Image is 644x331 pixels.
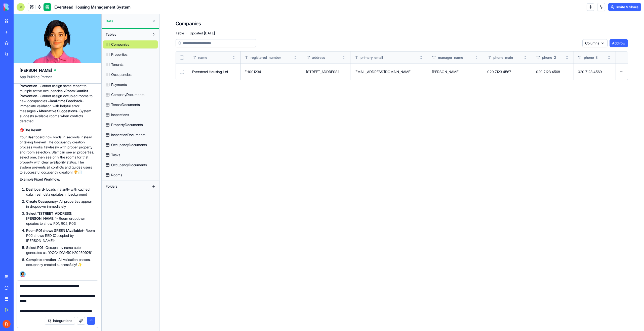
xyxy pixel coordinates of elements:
p: Everstead Housing Ltd [192,69,236,74]
li: - All validation passes, occupancy created successfully! ✨ [26,257,95,267]
button: Toggle sort [523,55,528,60]
strong: Real-time Feedback [50,99,82,103]
span: Inspections [111,112,129,117]
span: Updated [DATE] [190,31,215,36]
span: TenantDocuments [111,102,140,107]
button: Toggle sort [565,55,570,60]
img: Ella_00000_wcx2te.png [20,271,26,277]
strong: Room R01 shows GREEN (Available) [26,228,83,233]
a: Rooms [103,171,158,179]
p: 020 7123 4568 [536,69,570,74]
span: InspectionDocuments [111,132,145,137]
span: Payments [111,82,127,87]
span: Properties [111,52,128,57]
p: EH001234 [245,69,298,74]
span: Table [176,31,184,36]
span: PropertyDocuments [111,122,143,127]
strong: Create Occupancy [26,199,57,203]
span: OccupancyDocuments [111,142,147,147]
a: OccupancyDocuments [103,141,158,149]
span: registered_number [251,55,281,60]
a: Tasks [103,151,158,159]
strong: Alternative Suggestions [38,109,77,113]
span: [PERSON_NAME] [20,67,52,73]
a: TenantDocuments [103,101,158,109]
strong: Complete creation [26,257,56,262]
span: phone_2 [542,55,556,60]
strong: Select R01 [26,245,43,250]
span: App Building Partner [20,74,95,83]
span: Occupancies [111,72,132,77]
span: OccupancyDocuments [111,162,147,168]
button: Tables [103,30,150,38]
a: PropertyDocuments [103,121,158,129]
span: Tables [106,32,116,37]
p: [STREET_ADDRESS] [306,69,346,74]
h4: Companies [176,20,201,27]
img: ACg8ocIexV1h7OWzgzJh1nmo65KqNbXJQUqfMmcAtK7uR1gXbcNq9w=s96-c [3,320,11,328]
span: name [198,55,207,60]
li: - All properties appear in dropdown immediately [26,199,95,209]
a: Occupancies [103,71,158,79]
span: Everstead Housing Management System [54,4,131,10]
p: 020 7123 4567 [487,69,528,74]
li: - Occupancy name auto-generates as "OCC-101A-R01-20250926" [26,245,95,255]
button: Add row [610,39,628,47]
a: OccupancyDocuments [103,161,158,169]
a: Payments [103,81,158,89]
button: Toggle sort [474,55,479,60]
button: Toggle sort [341,55,346,60]
button: Integrations [45,317,75,325]
h3: 🎯 [20,128,95,133]
span: Data [106,19,150,24]
span: address [312,55,325,60]
button: Invite & Share [608,3,641,11]
span: phone_3 [584,55,598,60]
img: logo [4,4,35,11]
span: phone_main [493,55,513,60]
button: Toggle sort [293,55,298,60]
li: - Loads instantly with cached data, fresh data updates in background [26,187,95,197]
p: [PERSON_NAME] [432,69,479,74]
strong: Example Fixed Workflow: [20,177,60,181]
strong: The Result: [24,128,42,132]
p: [EMAIL_ADDRESS][DOMAIN_NAME] [354,69,424,74]
li: - Room R02 shows RED (Occupied by [PERSON_NAME]) [26,228,95,243]
span: primary_email [360,55,383,60]
a: InspectionDocuments [103,131,158,139]
button: Select row [180,70,184,74]
p: 020 7123 4569 [578,69,611,74]
span: Companies [111,42,129,47]
a: CompanyDocuments [103,91,158,99]
span: Rooms [111,173,122,178]
a: Properties [103,50,158,59]
button: Toggle sort [607,55,612,60]
p: • - Cannot assign same tenant to multiple active occupancies • - Cannot assign occupied rooms to ... [20,78,95,124]
button: Select all [180,56,184,60]
a: Companies [103,40,158,48]
strong: Dashboard [26,187,44,191]
button: Columns [582,39,608,47]
button: Toggle sort [231,55,236,60]
strong: Select "[STREET_ADDRESS][PERSON_NAME]" [26,211,72,220]
a: Tenants [103,61,158,69]
span: · [186,29,188,37]
a: Inspections [103,111,158,119]
span: Folders [106,184,117,189]
button: Open menu [618,68,626,76]
p: Your dashboard now loads in seconds instead of taking forever! The occupancy creation process wor... [20,135,95,175]
span: manager_name [438,55,463,60]
button: Folders [103,182,150,190]
span: CompanyDocuments [111,92,144,97]
button: Toggle sort [419,55,424,60]
li: - Room dropdown updates to show R01, R02, R03 [26,211,95,226]
span: Tasks [111,152,120,157]
span: Tenants [111,62,124,67]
